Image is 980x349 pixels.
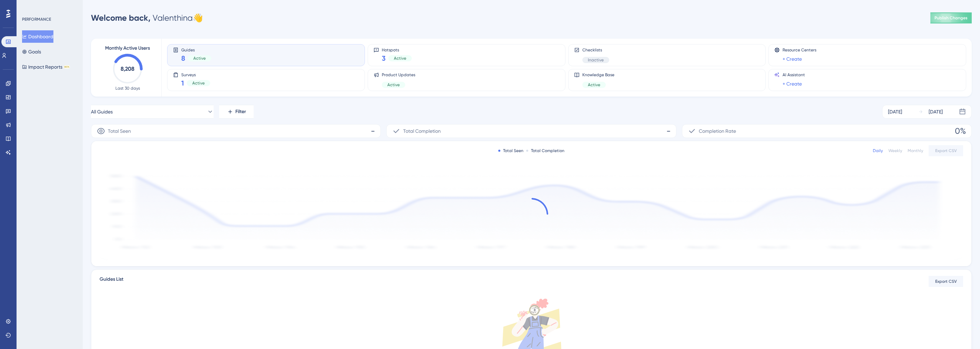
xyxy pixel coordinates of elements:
span: 0% [955,126,966,137]
span: Guides [181,47,211,52]
span: 3 [382,53,386,63]
span: Knowledge Base [582,72,614,78]
button: Publish Changes [930,12,972,23]
span: Total Seen [108,127,131,135]
span: Resource Centers [783,47,816,53]
span: Active [192,80,205,86]
span: AI Assistant [783,72,805,78]
span: Guides List [100,275,123,288]
div: Weekly [888,148,902,153]
span: - [371,126,375,137]
div: Total Completion [526,148,564,153]
span: Checklists [582,47,609,53]
span: Active [588,82,600,88]
div: [DATE] [929,108,943,116]
button: Export CSV [929,145,963,156]
div: Valenthina 👋 [91,12,203,23]
button: Impact ReportsBETA [22,61,70,73]
span: Last 30 days [115,86,140,91]
span: Hotspots [382,47,412,52]
button: Goals [22,46,41,58]
div: BETA [64,65,70,69]
button: All Guides [91,105,214,119]
a: + Create [783,55,802,63]
span: 1 [181,78,184,88]
span: Inactive [588,57,604,63]
span: - [666,126,671,137]
span: Publish Changes [935,15,968,21]
text: 8,208 [121,66,134,72]
span: Completion Rate [699,127,736,135]
span: Export CSV [935,148,957,153]
div: Total Seen [498,148,523,153]
div: Daily [873,148,883,153]
a: + Create [783,80,802,88]
span: Welcome back, [91,13,151,23]
div: [DATE] [888,108,902,116]
button: Export CSV [929,276,963,287]
span: Active [387,82,400,88]
span: Monthly Active Users [105,44,150,52]
button: Filter [219,105,254,119]
span: Active [193,56,206,61]
span: Surveys [181,72,210,77]
span: Product Updates [382,72,415,78]
span: Active [394,56,406,61]
span: Total Completion [403,127,441,135]
span: All Guides [91,108,113,116]
span: Filter [235,108,246,116]
div: Monthly [908,148,923,153]
div: PERFORMANCE [22,17,51,22]
span: 8 [181,53,185,63]
span: Export CSV [935,279,957,284]
button: Dashboard [22,30,53,43]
